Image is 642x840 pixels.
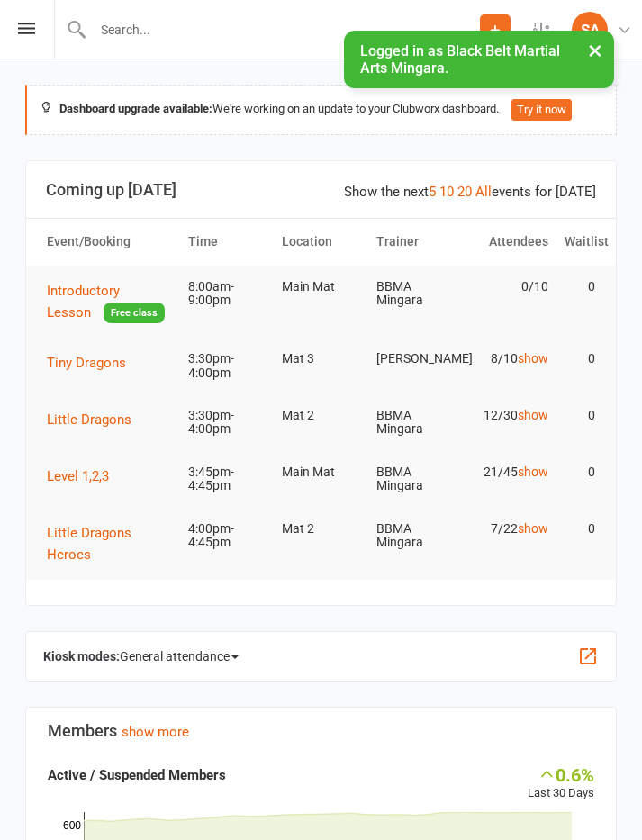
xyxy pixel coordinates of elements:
td: Main Mat [274,266,368,308]
button: Try it now [511,99,572,121]
th: Event/Booking [39,219,180,265]
td: 8:00am-9:00pm [180,266,275,322]
input: Search... [87,17,480,42]
div: We're working on an update to your Clubworx dashboard. [25,85,617,135]
button: Level 1,2,3 [47,465,122,487]
strong: Kiosk modes: [43,649,120,664]
span: Introductory Lesson [47,283,120,321]
button: × [579,31,611,69]
td: 0 [556,451,603,493]
td: Mat 2 [274,508,368,550]
button: Little Dragons Heroes [47,522,172,565]
th: Trainer [368,219,463,265]
td: 8/10 [462,338,556,380]
td: [PERSON_NAME] [368,338,463,380]
td: 7/22 [462,508,556,550]
th: Time [180,219,275,265]
td: BBMA Mingara [368,451,463,508]
a: show [518,351,548,366]
span: General attendance [120,642,239,671]
td: 3:30pm-4:00pm [180,394,275,451]
strong: Dashboard upgrade available: [59,102,212,115]
a: show [518,521,548,536]
button: Little Dragons [47,409,144,430]
th: Attendees [462,219,556,265]
td: Mat 2 [274,394,368,437]
a: show [518,465,548,479]
div: Show the next events for [DATE] [344,181,596,203]
td: BBMA Mingara [368,508,463,565]
td: 0/10 [462,266,556,308]
a: show more [122,724,189,740]
td: Main Mat [274,451,368,493]
button: Tiny Dragons [47,352,139,374]
span: Tiny Dragons [47,355,126,371]
span: Free class [104,303,165,323]
a: All [475,184,492,200]
td: Mat 3 [274,338,368,380]
h3: Members [48,722,594,740]
td: 12/30 [462,394,556,437]
td: 3:45pm-4:45pm [180,451,275,508]
a: show [518,408,548,422]
a: 20 [457,184,472,200]
span: Little Dragons Heroes [47,525,131,563]
span: Level 1,2,3 [47,468,109,484]
th: Waitlist [556,219,603,265]
a: 5 [429,184,436,200]
td: BBMA Mingara [368,394,463,451]
div: Last 30 Days [528,764,594,803]
td: 0 [556,508,603,550]
h3: Coming up [DATE] [46,181,596,199]
td: 3:30pm-4:00pm [180,338,275,394]
div: 0.6% [528,764,594,784]
td: 21/45 [462,451,556,493]
td: 0 [556,394,603,437]
span: Logged in as Black Belt Martial Arts Mingara. [360,42,560,77]
td: 0 [556,338,603,380]
th: Location [274,219,368,265]
div: SA [572,12,608,48]
a: 10 [439,184,454,200]
button: Introductory LessonFree class [47,280,172,324]
span: Little Dragons [47,411,131,428]
td: BBMA Mingara [368,266,463,322]
td: 0 [556,266,603,308]
strong: Active / Suspended Members [48,767,226,783]
td: 4:00pm-4:45pm [180,508,275,565]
